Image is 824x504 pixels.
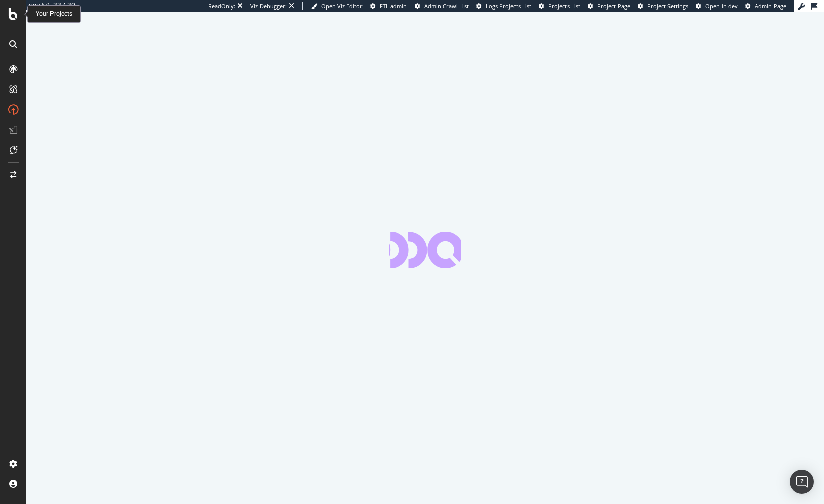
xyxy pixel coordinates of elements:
[476,2,531,10] a: Logs Projects List
[250,2,287,10] div: Viz Debugger:
[588,2,630,10] a: Project Page
[548,2,580,10] span: Projects List
[321,2,363,10] span: Open Viz Editor
[597,2,630,10] span: Project Page
[36,10,72,18] div: Your Projects
[370,2,407,10] a: FTL admin
[647,2,688,10] span: Project Settings
[790,470,814,494] div: Open Intercom Messenger
[755,2,786,10] span: Admin Page
[486,2,531,10] span: Logs Projects List
[745,2,786,10] a: Admin Page
[539,2,580,10] a: Projects List
[424,2,469,10] span: Admin Crawl List
[311,2,363,10] a: Open Viz Editor
[208,2,235,10] div: ReadOnly:
[696,2,738,10] a: Open in dev
[705,2,738,10] span: Open in dev
[389,232,461,268] div: animation
[415,2,469,10] a: Admin Crawl List
[638,2,688,10] a: Project Settings
[380,2,407,10] span: FTL admin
